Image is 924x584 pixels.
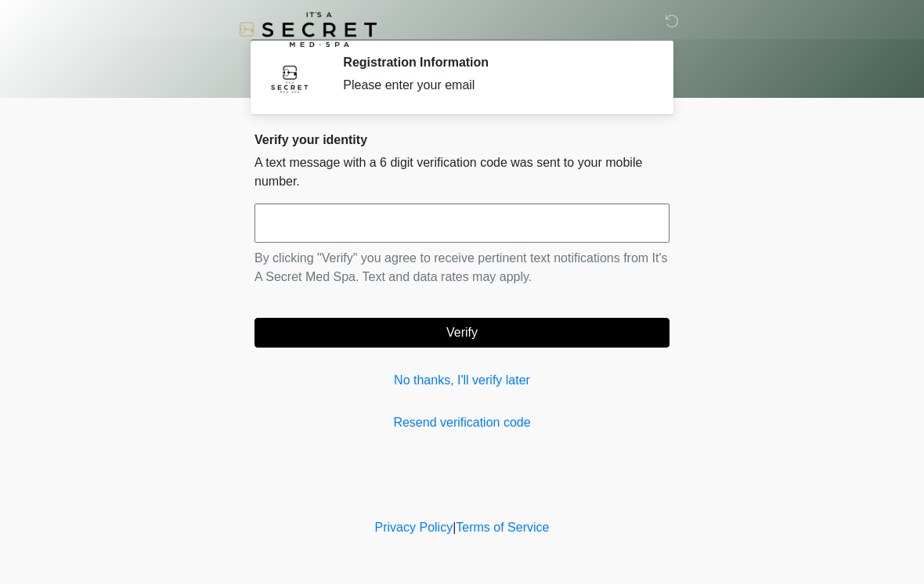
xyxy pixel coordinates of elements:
a: No thanks, I'll verify later [254,371,670,390]
a: | [453,521,456,534]
img: Agent Avatar [266,55,313,102]
h2: Registration Information [343,55,646,70]
a: Terms of Service [456,521,549,534]
p: By clicking "Verify" you agree to receive pertinent text notifications from It's A Secret Med Spa... [254,249,670,287]
div: Please enter your email [343,76,646,95]
a: Resend verification code [254,413,670,432]
p: A text message with a 6 digit verification code was sent to your mobile number. [254,153,670,191]
img: It's A Secret Med Spa Logo [239,12,377,47]
button: Verify [254,318,670,348]
a: Privacy Policy [375,521,453,534]
h2: Verify your identity [254,132,670,147]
